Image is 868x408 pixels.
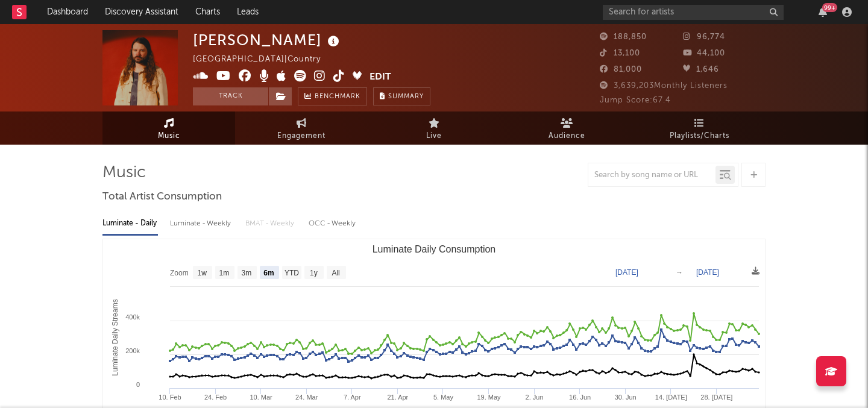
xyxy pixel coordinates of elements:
span: 13,100 [600,49,640,57]
text: 14. [DATE] [655,394,687,401]
div: [GEOGRAPHIC_DATA] | Country [193,52,335,67]
span: Total Artist Consumption [102,190,222,204]
text: 1m [219,269,230,277]
text: 2. Jun [526,394,544,401]
text: 400k [125,313,140,321]
a: Engagement [235,111,368,145]
text: 21. Apr [387,394,408,401]
text: 7. Apr [344,394,361,401]
button: 99+ [819,7,827,17]
div: Luminate - Weekly [170,213,233,234]
text: [DATE] [696,268,719,277]
span: Summary [388,93,424,100]
span: 81,000 [600,66,642,74]
span: Benchmark [315,90,360,104]
text: 200k [125,347,140,354]
text: 1y [310,269,318,277]
span: 96,774 [683,33,725,41]
span: Audience [549,129,585,143]
span: Jump Score: 67.4 [600,96,671,104]
input: Search by song name or URL [588,171,715,180]
text: 28. [DATE] [700,394,732,401]
span: 3,639,203 Monthly Listeners [600,82,728,90]
text: 16. Jun [569,394,591,401]
div: 99 + [822,3,837,12]
text: 3m [242,269,252,277]
div: [PERSON_NAME] [193,30,342,50]
text: 30. Jun [615,394,637,401]
text: 5. May [433,394,454,401]
div: Luminate - Daily [102,213,158,234]
text: 0 [136,381,140,388]
a: Audience [500,111,633,145]
span: 1,646 [683,66,719,74]
a: Playlists/Charts [633,111,766,145]
text: All [332,269,339,277]
text: YTD [285,269,299,277]
text: Luminate Daily Consumption [373,244,496,254]
button: Summary [373,87,430,105]
span: Playlists/Charts [670,129,729,143]
text: 24. Mar [295,394,318,401]
text: 1w [198,269,207,277]
button: Edit [370,70,391,85]
text: Zoom [170,269,189,277]
div: OCC - Weekly [309,213,357,234]
a: Live [368,111,500,145]
text: → [676,268,683,277]
span: Engagement [277,129,325,143]
text: [DATE] [615,268,638,277]
span: Music [158,129,180,143]
text: 10. Feb [159,394,181,401]
text: 24. Feb [204,394,227,401]
input: Search for artists [603,5,784,20]
span: Live [426,129,442,143]
text: Luminate Daily Streams [111,299,119,375]
text: 19. May [477,394,501,401]
span: 188,850 [600,33,647,41]
text: 10. Mar [250,394,272,401]
a: Music [102,111,235,145]
text: 6m [263,269,274,277]
span: 44,100 [683,49,725,57]
a: Benchmark [298,87,367,105]
button: Track [193,87,268,105]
